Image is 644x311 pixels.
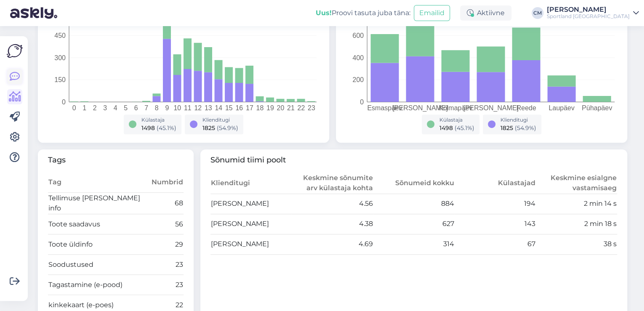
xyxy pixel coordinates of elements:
tspan: 200 [352,76,364,83]
th: Keskmine esialgne vastamisaeg [536,173,617,194]
div: Klienditugi [202,116,238,124]
th: Külastajad [455,173,536,194]
tspan: 1 [82,104,86,111]
td: 67 [455,234,536,254]
td: 23 [150,275,184,295]
div: Külastaja [439,116,474,124]
img: Askly Logo [7,43,23,59]
td: Tagastamine (e-pood) [48,275,150,295]
tspan: 14 [215,104,222,111]
td: 4.56 [292,194,373,214]
td: Toote saadavus [48,214,150,234]
td: 68 [150,193,184,214]
div: Klienditugi [500,116,536,124]
tspan: 16 [235,104,243,111]
tspan: 12 [194,104,202,111]
td: Toote üldinfo [48,234,150,255]
th: Keskmine sõnumite arv külastaja kohta [292,173,373,194]
td: 314 [373,234,454,254]
tspan: 17 [246,104,253,111]
td: 143 [455,214,536,234]
td: Tellimuse [PERSON_NAME] info [48,193,150,214]
td: 38 s [536,234,617,254]
tspan: Reede [516,104,536,111]
td: 56 [150,214,184,234]
td: [PERSON_NAME] [210,214,292,234]
span: Sõnumid tiimi poolt [210,154,617,166]
tspan: [PERSON_NAME] [392,104,448,112]
td: 29 [150,234,184,255]
span: 1498 [141,124,155,132]
tspan: 20 [277,104,284,111]
td: 627 [373,214,454,234]
tspan: 450 [54,32,66,39]
th: Tag [48,173,150,193]
span: 1825 [500,124,513,132]
span: 1498 [439,124,453,132]
span: Tags [48,154,184,166]
th: Numbrid [150,173,184,193]
th: Klienditugi [210,173,292,194]
tspan: 11 [184,104,192,111]
tspan: 8 [155,104,159,111]
td: 884 [373,194,454,214]
tspan: Esmaspäev [367,104,402,111]
tspan: 13 [205,104,212,111]
a: [PERSON_NAME]Sportland [GEOGRAPHIC_DATA] [547,6,639,20]
tspan: 600 [352,32,364,39]
tspan: 7 [144,104,148,111]
tspan: 9 [165,104,169,111]
tspan: 0 [62,98,66,105]
td: [PERSON_NAME] [210,194,292,214]
tspan: [PERSON_NAME] [463,104,519,112]
div: CM [532,7,543,19]
tspan: 4 [114,104,117,111]
tspan: 2 [93,104,97,111]
div: Aktiivne [460,5,511,21]
tspan: 22 [297,104,305,111]
tspan: 10 [173,104,181,111]
tspan: Kolmapäev [439,104,472,111]
tspan: 400 [352,54,364,61]
tspan: Laupäev [548,104,574,111]
tspan: 0 [360,98,364,105]
span: ( 54.9 %) [515,124,536,132]
div: [PERSON_NAME] [547,6,630,13]
tspan: 15 [225,104,233,111]
td: 2 min 14 s [536,194,617,214]
span: ( 45.1 %) [157,124,176,132]
tspan: 0 [72,104,76,111]
td: 4.69 [292,234,373,254]
th: Sõnumeid kokku [373,173,454,194]
tspan: 300 [54,54,66,61]
div: Sportland [GEOGRAPHIC_DATA] [547,13,630,20]
td: 23 [150,255,184,275]
tspan: 23 [308,104,315,111]
tspan: 19 [266,104,274,111]
td: Soodustused [48,255,150,275]
span: 1825 [202,124,215,132]
td: 4.38 [292,214,373,234]
div: Külastaja [141,116,176,124]
button: Emailid [414,5,450,21]
tspan: 3 [103,104,107,111]
span: ( 54.9 %) [217,124,238,132]
tspan: 150 [54,76,66,83]
tspan: 5 [124,104,128,111]
span: ( 45.1 %) [455,124,474,132]
td: [PERSON_NAME] [210,234,292,254]
td: 194 [455,194,536,214]
tspan: Pühapäev [582,104,612,111]
tspan: 21 [287,104,295,111]
tspan: 6 [134,104,138,111]
b: Uus! [316,9,332,17]
tspan: 18 [256,104,263,111]
div: Proovi tasuta juba täna: [316,8,410,18]
td: 2 min 18 s [536,214,617,234]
